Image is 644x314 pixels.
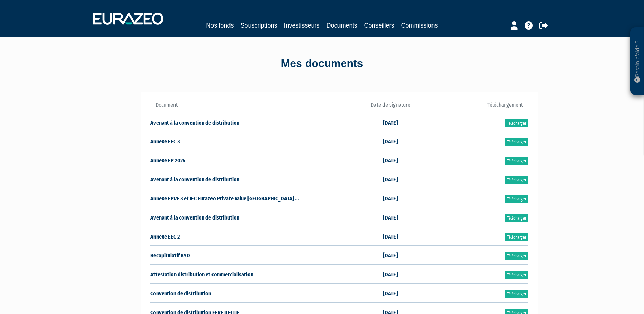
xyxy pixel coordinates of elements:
[356,208,425,227] td: [DATE]
[505,271,528,279] a: Télécharger
[356,132,425,151] td: [DATE]
[505,138,528,146] a: Télécharger
[150,246,356,265] td: Recapitulatif KYD
[356,170,425,189] td: [DATE]
[505,157,528,165] a: Télécharger
[150,227,356,246] td: Annexe EEC 2
[356,189,425,208] td: [DATE]
[240,21,277,30] a: Souscriptions
[505,252,528,260] a: Télécharger
[505,214,528,222] a: Télécharger
[356,284,425,303] td: [DATE]
[206,21,234,30] a: Nos fonds
[356,113,425,132] td: [DATE]
[150,208,356,227] td: Avenant à la convention de distribution
[633,31,641,92] p: Besoin d'aide ?
[284,21,319,30] a: Investisseurs
[356,246,425,265] td: [DATE]
[425,101,528,113] th: Téléchargement
[150,151,356,170] td: Annexe EP 2024
[505,176,528,184] a: Télécharger
[150,189,356,208] td: Annexe EPVE 3 et IEC Eurazeo Private Value [GEOGRAPHIC_DATA] ...
[150,101,356,113] th: Document
[356,101,425,113] th: Date de signature
[356,265,425,284] td: [DATE]
[356,227,425,246] td: [DATE]
[129,56,516,71] div: Mes documents
[364,21,394,30] a: Conseillers
[150,265,356,284] td: Attestation distribution et commercialisation
[505,195,528,203] a: Télécharger
[93,13,163,25] img: 1732889491-logotype_eurazeo_blanc_rvb.png
[150,132,356,151] td: Annexe EEC 3
[150,113,356,132] td: Avenant à la convention de distribution
[505,119,528,127] a: Télécharger
[356,151,425,170] td: [DATE]
[150,284,356,303] td: Convention de distribution
[150,170,356,189] td: Avenant à la convention de distribution
[401,21,438,30] a: Commissions
[505,233,528,241] a: Télécharger
[327,21,357,30] a: Documents
[505,290,528,298] a: Télécharger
